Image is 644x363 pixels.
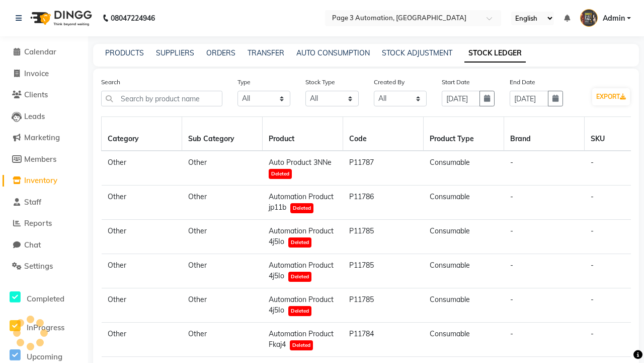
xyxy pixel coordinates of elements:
td: Other [182,151,263,186]
td: P11784 [343,323,424,357]
span: Completed [27,294,64,304]
a: STOCK LEDGER [464,44,526,63]
td: Other [182,186,263,220]
span: Settings [24,261,53,271]
td: Consumable [424,151,504,186]
span: Leads [24,111,45,121]
span: Deleted [290,340,313,350]
span: Chat [24,240,41,250]
td: - [504,151,585,186]
label: Stock Type [305,78,335,87]
span: Upcoming [27,352,62,361]
span: Deleted [288,272,311,282]
span: Calendar [24,47,56,56]
th: Category [102,117,182,151]
span: Reports [24,218,52,228]
th: Product Type [424,117,504,151]
button: EXPORT [592,88,630,105]
td: P11785 [343,254,424,288]
a: Marketing [3,132,86,144]
a: Calendar [3,46,86,58]
th: Product [263,117,343,151]
a: Chat [3,239,86,251]
td: P11787 [343,151,424,186]
span: Invoice [24,69,49,78]
img: logo [26,4,95,32]
span: InProgress [27,323,64,332]
th: Code [343,117,424,151]
span: Automation Product jp11b [269,192,334,212]
th: Sub Category [182,117,263,151]
span: Marketing [24,133,60,142]
label: Type [237,78,251,87]
td: Consumable [424,254,504,288]
span: Members [24,154,56,164]
span: Automation Product 4j5Io [269,261,334,280]
label: Search [101,78,120,87]
td: - [504,254,585,288]
td: P11785 [343,288,424,323]
td: Other [102,288,182,323]
a: TRANSFER [248,48,284,57]
td: Other [182,220,263,254]
span: Admin [603,13,625,24]
td: Other [102,323,182,357]
td: Other [102,186,182,220]
a: Invoice [3,68,86,80]
td: Consumable [424,323,504,357]
td: P11786 [343,186,424,220]
a: Clients [3,89,86,101]
a: Inventory [3,175,86,187]
span: Auto Product 3NNe [269,158,332,167]
td: Consumable [424,288,504,323]
td: Other [182,254,263,288]
span: Clients [24,90,48,99]
td: - [504,186,585,220]
span: Staff [24,197,41,207]
img: Admin [580,9,598,27]
td: - [504,323,585,357]
span: Automation Product 4j5Io [269,226,334,246]
span: Automation Product Fkaj4 [269,329,334,349]
span: Deleted [269,169,292,179]
td: - [504,288,585,323]
td: P11785 [343,220,424,254]
td: Other [102,254,182,288]
a: STOCK ADJUSTMENT [382,48,452,57]
a: Leads [3,111,86,123]
td: Other [102,220,182,254]
a: Reports [3,218,86,229]
label: Start Date [442,78,470,87]
a: Members [3,154,86,165]
td: - [504,220,585,254]
span: Deleted [288,237,311,248]
label: Created By [374,78,405,87]
td: Consumable [424,220,504,254]
a: ORDERS [206,48,235,57]
td: Other [182,288,263,323]
label: End Date [510,78,535,87]
a: SUPPLIERS [156,48,194,57]
span: Automation Product 4j5Io [269,295,334,315]
a: Staff [3,197,86,208]
b: 08047224946 [111,4,155,32]
a: Settings [3,261,86,272]
a: PRODUCTS [105,48,144,57]
td: Other [182,323,263,357]
input: Search by product name [101,91,222,106]
td: Consumable [424,186,504,220]
th: Brand [504,117,585,151]
span: Deleted [288,306,311,316]
span: Deleted [290,203,313,213]
a: AUTO CONSUMPTION [296,48,370,57]
td: Other [102,151,182,186]
span: Inventory [24,175,57,185]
